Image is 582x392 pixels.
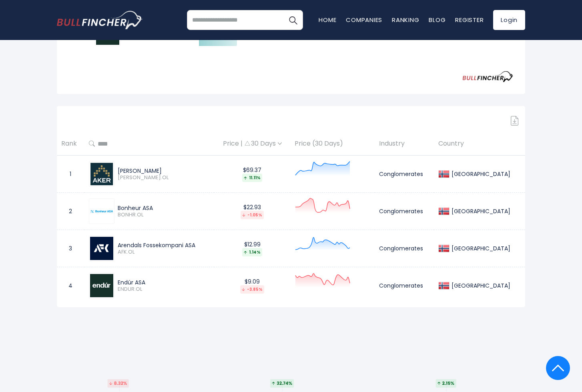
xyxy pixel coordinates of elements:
td: Conglomerates [375,193,434,230]
div: $69.37 [219,166,286,182]
div: Price | 30 Days [219,140,286,148]
th: Price (30 Days) [290,132,375,156]
span: [PERSON_NAME].OL [118,174,210,181]
div: $22.93 [219,204,286,219]
td: 2 [57,193,84,230]
a: Companies [346,16,382,24]
a: Ranking [392,16,419,24]
span: AFK.OL [118,249,210,256]
a: Home [319,16,336,24]
td: Conglomerates [375,230,434,267]
th: Rank [57,132,84,156]
div: [GEOGRAPHIC_DATA] [450,170,510,178]
div: [PERSON_NAME] [118,167,210,174]
td: Conglomerates [375,156,434,193]
div: [GEOGRAPHIC_DATA] [450,245,510,252]
th: Industry [375,132,434,156]
td: 3 [57,230,84,267]
div: 11.11% [242,174,262,182]
td: 1 [57,156,84,193]
div: 1.14% [242,248,262,256]
div: -1.05% [241,211,264,219]
div: $9.09 [219,278,286,294]
div: $12.99 [219,241,286,256]
td: 4 [57,267,84,304]
a: Blog [429,16,446,24]
div: Arendals Fossekompani ASA [118,242,210,249]
div: [GEOGRAPHIC_DATA] [450,282,510,289]
span: BONHR.OL [118,212,210,218]
button: Search [283,10,303,30]
a: Go to homepage [57,11,143,29]
img: ENDUR.OL.png [90,274,113,297]
td: Conglomerates [375,267,434,304]
div: Endúr ASA [118,279,210,286]
img: BONHR.OL.png [90,210,113,213]
div: [GEOGRAPHIC_DATA] [450,208,510,215]
img: bullfincher logo [57,11,143,29]
div: -3.85% [240,285,264,294]
span: ENDUR.OL [118,286,210,293]
img: AFK.OL.png [90,237,113,260]
a: Register [455,16,484,24]
img: AKER.OL.png [90,162,113,186]
a: Login [493,10,525,30]
div: Bonheur ASA [118,204,210,212]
